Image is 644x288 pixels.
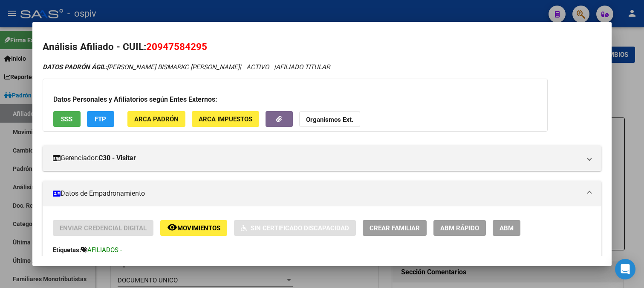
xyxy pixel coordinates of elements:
span: AFILIADOS - [87,246,122,254]
strong: ACTIVO [74,256,96,263]
i: | ACTIVO | [43,63,330,71]
button: Movimientos [160,220,227,236]
h3: Datos Personales y Afiliatorios según Entes Externos: [53,94,537,105]
button: SSS [53,111,81,127]
button: FTP [87,111,114,127]
span: AFILIADO TITULAR [276,63,330,71]
button: Enviar Credencial Digital [53,220,153,236]
strong: Estado: [53,256,74,263]
span: Crear Familiar [370,224,420,232]
div: Open Intercom Messenger [615,259,635,279]
span: ABM Rápido [440,224,479,232]
h2: Análisis Afiliado - CUIL: [43,40,602,54]
button: Sin Certificado Discapacidad [234,220,356,236]
strong: DATOS PADRÓN ÁGIL: [43,63,107,71]
strong: Etiquetas: [53,246,81,254]
span: ABM [500,224,514,232]
mat-icon: remove_red_eye [167,222,177,232]
button: Organismos Ext. [299,111,360,127]
strong: C30 - Visitar [98,153,136,163]
mat-expansion-panel-header: Datos de Empadronamiento [43,181,602,206]
button: ARCA Padrón [127,111,185,127]
mat-expansion-panel-header: Gerenciador:C30 - Visitar [43,145,602,171]
span: ARCA Padrón [134,115,179,123]
span: SSS [61,115,72,123]
span: Sin Certificado Discapacidad [251,224,349,232]
span: Movimientos [177,224,220,232]
button: ABM Rápido [433,220,486,236]
span: 20947584295 [146,41,207,52]
button: ABM [493,220,520,236]
span: ARCA Impuestos [199,115,252,123]
button: Crear Familiar [363,220,427,236]
button: ARCA Impuestos [192,111,259,127]
span: [PERSON_NAME] BISMARKC [PERSON_NAME] [43,63,240,71]
span: FTP [95,115,106,123]
strong: Organismos Ext. [306,116,353,123]
span: Enviar Credencial Digital [60,224,147,232]
mat-panel-title: Gerenciador: [53,153,581,163]
mat-panel-title: Datos de Empadronamiento [53,188,581,199]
